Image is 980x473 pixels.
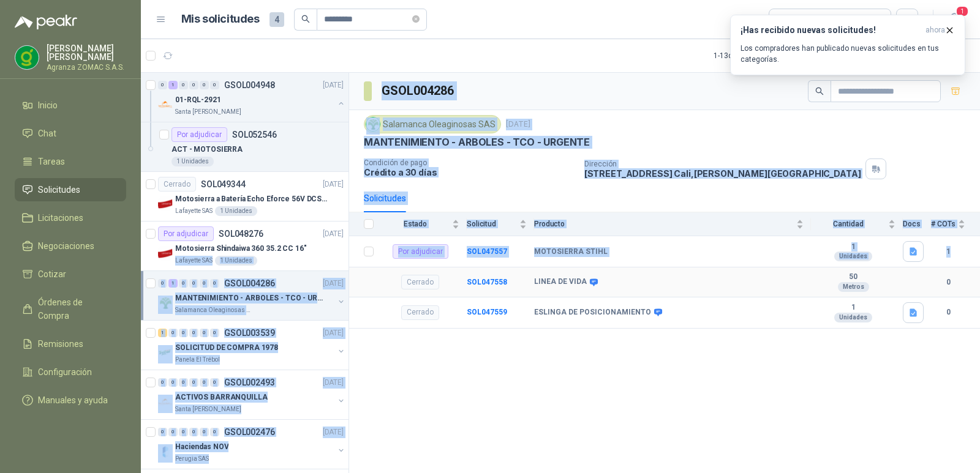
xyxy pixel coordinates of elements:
a: 0 1 0 0 0 0 GSOL004948[DATE] Company Logo01-RQL-2921Santa [PERSON_NAME] [158,78,346,117]
span: close-circle [412,13,420,25]
p: Lafayette SAS [175,256,213,266]
p: [DATE] [323,327,344,339]
img: Company Logo [158,196,173,211]
h3: GSOL004286 [382,81,456,100]
b: SOL047558 [467,278,507,286]
img: Company Logo [158,395,173,409]
p: [STREET_ADDRESS] Cali , [PERSON_NAME][GEOGRAPHIC_DATA] [584,168,861,179]
div: Por adjudicar [158,226,214,241]
span: Solicitud [467,220,517,228]
div: Unidades [834,313,872,322]
div: 0 [158,428,167,436]
div: Unidades [834,251,872,261]
p: [DATE] [323,228,344,240]
div: 0 [189,329,198,337]
span: Licitaciones [38,211,83,225]
span: Órdenes de Compra [38,296,115,322]
div: 0 [200,428,209,436]
p: Salamanca Oleaginosas SAS [175,305,252,315]
b: 1 [931,246,965,258]
div: 0 [210,329,219,337]
div: 1 - 13 de 13 [714,46,785,65]
b: ESLINGA DE POSICIONAMIENTO [534,308,651,318]
div: 0 [210,428,219,436]
p: Dirección [584,160,861,168]
p: GSOL002493 [224,378,275,387]
div: 0 [168,378,178,387]
th: # COTs [931,212,980,236]
a: Cotizar [15,263,126,286]
b: 1 [811,303,895,313]
th: Estado [381,212,467,236]
p: Lafayette SAS [175,206,213,216]
p: GSOL004286 [224,279,275,288]
div: 0 [179,428,188,436]
span: Negociaciones [38,239,94,253]
a: Órdenes de Compra [15,291,126,327]
p: 01-RQL-2921 [175,94,221,106]
div: 0 [210,81,219,89]
b: 1 [811,242,895,252]
div: 0 [189,279,198,288]
span: Tareas [38,155,65,168]
a: 0 0 0 0 0 0 GSOL002476[DATE] Company LogoHaciendas NOVPerugia SAS [158,425,346,464]
div: 0 [179,279,188,288]
span: # COTs [931,220,956,228]
span: ahora [925,25,945,35]
div: 1 [158,329,167,337]
span: Cotizar [38,267,66,281]
a: Manuales y ayuda [15,389,126,412]
p: Condición de pago [364,158,575,167]
th: Solicitud [467,212,534,236]
a: SOL047559 [467,308,507,316]
a: 1 0 0 0 0 0 GSOL003539[DATE] Company LogoSOLICITUD DE COMPRA 1978Panela El Trébol [158,326,346,365]
b: LINEA DE VIDA [534,277,587,287]
p: SOL052546 [232,130,277,139]
img: Company Logo [15,46,39,69]
p: Motosierra Shindaiwa 360 35.2 CC 16" [175,243,307,255]
p: MANTENIMIENTO - ARBOLES - TCO - URGENTE [364,136,590,149]
b: 50 [811,272,895,282]
th: Producto [534,212,811,236]
p: Santa [PERSON_NAME] [175,107,241,117]
p: Haciendas NOV [175,441,228,453]
a: 0 1 0 0 0 0 GSOL004286[DATE] Company LogoMANTENIMIENTO - ARBOLES - TCO - URGENTESalamanca Oleagin... [158,276,346,315]
a: Configuración [15,360,126,384]
div: Salamanca Oleaginosas SAS [364,115,501,133]
div: 0 [210,279,219,288]
img: Logo peakr [15,15,77,29]
div: Cerrado [401,275,439,289]
div: 0 [179,378,188,387]
span: search [301,15,310,23]
p: Perugia SAS [175,454,209,464]
div: 1 Unidades [215,206,257,216]
div: Metros [838,282,869,292]
p: Crédito a 30 días [364,167,575,177]
p: SOL049344 [201,180,246,188]
p: Panela El Trébol [175,355,220,365]
div: 0 [158,279,167,288]
a: SOL047557 [467,247,507,256]
b: MOTOSIERRA STIHL [534,247,608,257]
div: 0 [168,428,178,436]
p: GSOL002476 [224,428,275,436]
span: Solicitudes [38,183,80,196]
p: [DATE] [323,80,344,91]
h1: Mis solicitudes [181,10,260,28]
p: GSOL003539 [224,329,275,337]
a: Chat [15,122,126,145]
div: 0 [189,428,198,436]
span: Manuales y ayuda [38,393,108,407]
span: close-circle [412,15,420,23]
div: 0 [179,81,188,89]
img: Company Logo [158,296,173,310]
div: 1 [168,81,178,89]
span: 4 [269,12,284,27]
h3: ¡Has recibido nuevas solicitudes! [741,25,921,35]
b: 0 [931,307,965,318]
p: MANTENIMIENTO - ARBOLES - TCO - URGENTE [175,292,328,304]
a: Solicitudes [15,178,126,201]
b: 0 [931,277,965,288]
div: Cerrado [401,305,439,320]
